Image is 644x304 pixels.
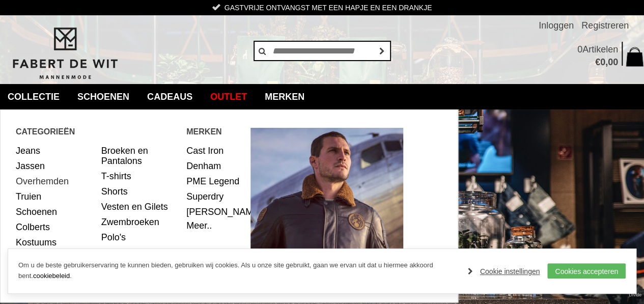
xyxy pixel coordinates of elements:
[582,44,618,54] span: Artikelen
[16,204,94,219] a: Schoenen
[186,143,243,158] a: Cast Iron
[101,214,179,230] a: Zwembroeken
[101,245,179,260] a: Accessoires
[250,128,403,281] img: Heren
[629,289,641,301] a: Divide
[600,57,605,67] span: 0
[18,260,458,282] p: Om u de beste gebruikerservaring te kunnen bieden, gebruiken wij cookies. Als u onze site gebruik...
[186,125,250,138] span: Merken
[16,125,186,138] span: Categorieën
[581,15,629,36] a: Registreren
[608,57,618,67] span: 00
[468,264,540,279] a: Cookie instellingen
[539,15,574,36] a: Inloggen
[186,189,243,204] a: Superdry
[16,174,94,189] a: Overhemden
[101,184,179,199] a: Shorts
[605,57,608,67] span: ,
[101,169,179,184] a: T-shirts
[203,84,255,109] a: Outlet
[547,263,626,279] a: Cookies accepteren
[186,174,243,189] a: PME Legend
[186,220,212,231] a: Meer..
[8,26,122,81] img: Fabert de Wit
[186,204,243,219] a: [PERSON_NAME]
[16,235,94,250] a: Kostuums
[33,272,70,280] a: cookiebeleid
[16,158,94,174] a: Jassen
[101,143,179,169] a: Broeken en Pantalons
[16,143,94,158] a: Jeans
[186,158,243,174] a: Denham
[595,57,600,67] span: €
[16,189,94,204] a: Truien
[257,84,312,109] a: Merken
[70,84,137,109] a: Schoenen
[101,199,179,214] a: Vesten en Gilets
[16,219,94,235] a: Colberts
[101,230,179,245] a: Polo's
[577,44,582,54] span: 0
[139,84,200,109] a: Cadeaus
